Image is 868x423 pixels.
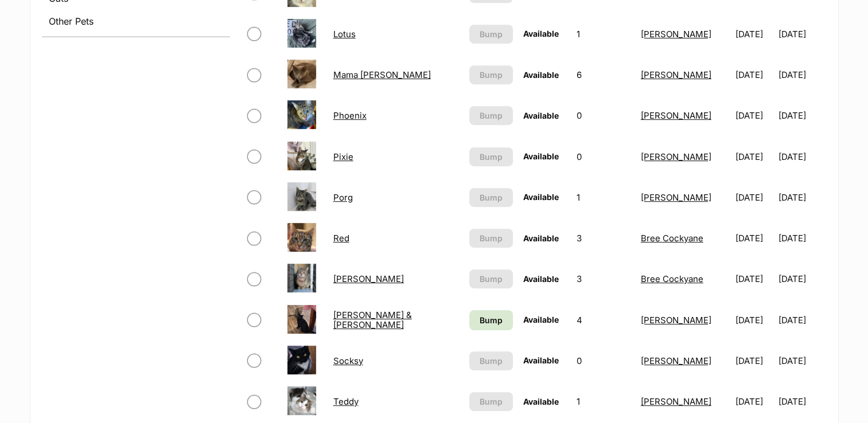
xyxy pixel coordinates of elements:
[333,29,356,40] a: Lotus
[469,351,513,370] button: Bump
[523,397,559,406] span: Available
[779,55,825,95] td: [DATE]
[469,392,513,411] button: Bump
[779,300,825,340] td: [DATE]
[641,110,711,121] a: [PERSON_NAME]
[480,28,503,40] span: Bump
[523,274,559,284] span: Available
[469,147,513,166] button: Bump
[572,178,635,217] td: 1
[287,100,316,129] img: Phoenix
[641,355,711,366] a: [PERSON_NAME]
[641,69,711,80] a: [PERSON_NAME]
[469,65,513,84] button: Bump
[779,382,825,421] td: [DATE]
[42,11,230,32] a: Other Pets
[523,233,559,243] span: Available
[641,29,711,40] a: [PERSON_NAME]
[480,355,503,367] span: Bump
[469,25,513,44] button: Bump
[480,191,503,203] span: Bump
[572,137,635,177] td: 0
[572,259,635,299] td: 3
[469,269,513,288] button: Bump
[333,110,367,121] a: Phoenix
[641,273,703,284] a: Bree Cockyane
[641,396,711,407] a: [PERSON_NAME]
[523,151,559,161] span: Available
[731,96,777,135] td: [DATE]
[731,218,777,258] td: [DATE]
[523,355,559,365] span: Available
[779,14,825,54] td: [DATE]
[469,188,513,207] button: Bump
[523,192,559,202] span: Available
[572,382,635,421] td: 1
[333,233,349,244] a: Red
[469,106,513,125] button: Bump
[523,29,559,38] span: Available
[731,341,777,381] td: [DATE]
[480,151,503,163] span: Bump
[779,178,825,217] td: [DATE]
[523,111,559,120] span: Available
[731,137,777,177] td: [DATE]
[480,109,503,122] span: Bump
[731,259,777,299] td: [DATE]
[641,315,711,326] a: [PERSON_NAME]
[641,233,703,244] a: Bree Cockyane
[572,96,635,135] td: 0
[731,300,777,340] td: [DATE]
[523,70,559,80] span: Available
[480,273,503,285] span: Bump
[480,69,503,81] span: Bump
[333,151,353,162] a: Pixie
[480,314,503,326] span: Bump
[287,305,316,334] img: Sara & Marley
[779,137,825,177] td: [DATE]
[469,310,513,330] a: Bump
[572,218,635,258] td: 3
[333,310,412,330] a: [PERSON_NAME] & [PERSON_NAME]
[469,229,513,248] button: Bump
[333,192,353,203] a: Porg
[333,355,363,366] a: Socksy
[779,96,825,135] td: [DATE]
[333,69,431,80] a: Mama [PERSON_NAME]
[779,341,825,381] td: [DATE]
[572,300,635,340] td: 4
[572,55,635,95] td: 6
[572,14,635,54] td: 1
[731,14,777,54] td: [DATE]
[641,192,711,203] a: [PERSON_NAME]
[480,232,503,244] span: Bump
[480,395,503,408] span: Bump
[779,218,825,258] td: [DATE]
[731,178,777,217] td: [DATE]
[641,151,711,162] a: [PERSON_NAME]
[779,259,825,299] td: [DATE]
[333,273,404,284] a: [PERSON_NAME]
[731,55,777,95] td: [DATE]
[333,396,359,407] a: Teddy
[572,341,635,381] td: 0
[523,315,559,324] span: Available
[731,382,777,421] td: [DATE]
